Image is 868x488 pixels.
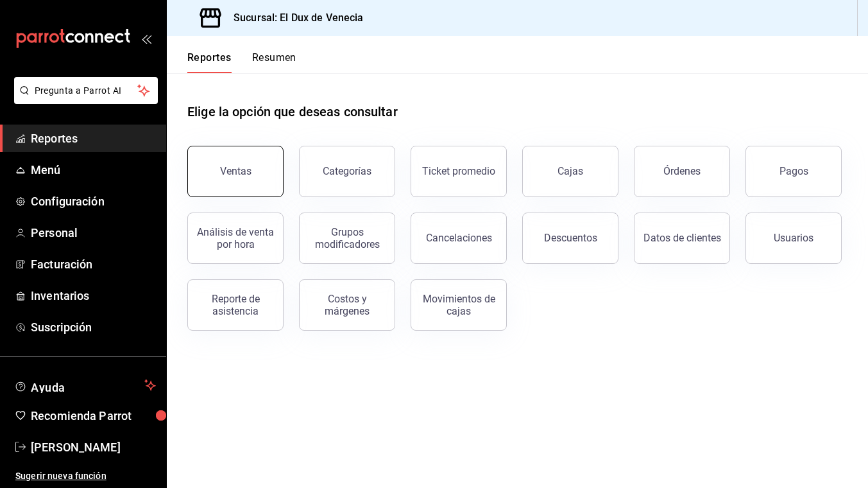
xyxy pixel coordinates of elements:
[141,33,151,44] button: open_drawer_menu
[187,51,296,73] div: navigation tabs
[31,161,156,179] span: Menú
[31,318,156,336] span: Suscripción
[9,93,158,107] a: Pregunta a Parrot AI
[187,102,398,121] h1: Elige la opción que deseas consultar
[323,165,371,177] div: Categorías
[634,146,730,197] button: Órdenes
[557,165,583,177] div: Cajas
[422,165,495,177] div: Ticket promedio
[15,469,156,483] span: Sugerir nueva función
[31,224,156,241] span: Personal
[299,213,395,264] button: Grupos modificadores
[31,407,156,424] span: Recomienda Parrot
[411,146,507,197] button: Ticket promedio
[299,279,395,331] button: Costos y márgenes
[522,213,618,264] button: Descuentos
[187,213,284,264] button: Análisis de venta por hora
[31,287,156,304] span: Inventarios
[196,226,275,250] div: Análisis de venta por hora
[634,213,730,264] button: Datos de clientes
[774,232,813,244] div: Usuarios
[35,84,138,98] span: Pregunta a Parrot AI
[196,293,275,317] div: Reporte de asistencia
[187,51,232,73] button: Reportes
[307,226,387,250] div: Grupos modificadores
[223,10,364,26] h3: Sucursal: El Dux de Venecia
[187,279,284,331] button: Reporte de asistencia
[745,146,842,197] button: Pagos
[411,279,507,331] button: Movimientos de cajas
[31,193,156,210] span: Configuración
[307,293,387,317] div: Costos y márgenes
[643,232,721,244] div: Datos de clientes
[411,213,507,264] button: Cancelaciones
[299,146,395,197] button: Categorías
[745,213,842,264] button: Usuarios
[252,51,296,73] button: Resumen
[31,378,139,393] span: Ayuda
[220,165,251,177] div: Ventas
[31,130,156,147] span: Reportes
[426,232,492,244] div: Cancelaciones
[31,439,156,456] span: [PERSON_NAME]
[419,293,498,317] div: Movimientos de cajas
[522,146,618,197] button: Cajas
[14,77,158,104] button: Pregunta a Parrot AI
[187,146,284,197] button: Ventas
[544,232,597,244] div: Descuentos
[31,256,156,273] span: Facturación
[663,165,701,177] div: Órdenes
[779,165,808,177] div: Pagos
